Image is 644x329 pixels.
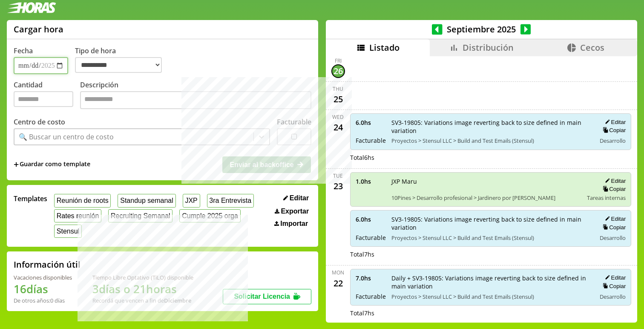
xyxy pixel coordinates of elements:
button: Editar [602,177,626,185]
select: Tipo de hora [75,57,162,73]
div: Tue [333,172,343,179]
div: Total 6 hs [350,153,632,162]
span: Exportar [281,208,309,215]
span: Proyectos > Stensul LLC > Build and Test Emails (Stensul) [391,293,590,300]
div: De otros años: 0 días [14,297,72,304]
span: 7.0 hs [356,274,385,282]
div: Vacaciones disponibles [14,274,72,281]
span: Distribución [463,42,514,53]
div: 24 [331,121,345,134]
span: JXP Maru [391,177,581,185]
span: Editar [290,194,309,202]
b: Diciembre [164,297,191,304]
div: 25 [331,92,345,106]
span: Solicitar Licencia [234,293,290,300]
button: Editar [602,118,626,126]
div: Thu [333,85,343,92]
button: Copiar [600,224,626,231]
label: Centro de costo [14,117,65,127]
button: Editar [602,274,626,281]
span: Listado [369,42,400,53]
div: Mon [332,269,344,276]
div: Tiempo Libre Optativo (TiLO) disponible [92,274,193,281]
label: Facturable [277,117,311,127]
span: 6.0 hs [356,118,385,127]
span: Daily + SV3-19805: Variations image reverting back to size defined in main variation [391,274,590,290]
span: Desarrollo [600,234,626,242]
span: Desarrollo [600,137,626,144]
h1: Cargar hora [14,23,63,35]
button: Recruiting Semanal [108,209,172,222]
label: Descripción [80,80,311,111]
h1: 16 días [14,281,72,297]
button: Copiar [600,185,626,193]
span: 6.0 hs [356,215,385,223]
button: Standup semanal [118,194,175,207]
span: Importar [280,220,308,228]
button: Stensul [54,225,82,238]
span: 10Pines > Desarrollo profesional > Jardinero por [PERSON_NAME] [391,194,581,202]
h1: 3 días o 21 horas [92,281,193,297]
span: 1.0 hs [356,177,385,185]
div: 22 [331,276,345,290]
button: Copiar [600,283,626,290]
span: Facturable [356,136,385,144]
div: Total 7 hs [350,309,632,317]
span: Templates [14,194,47,203]
label: Cantidad [14,80,80,111]
span: + [14,160,19,169]
input: Cantidad [14,91,73,107]
div: Fri [335,57,342,64]
button: Cumple 2025 orga [179,209,240,222]
div: Recordá que vencen a fin de [92,297,193,304]
span: Facturable [356,234,385,242]
label: Tipo de hora [75,46,169,74]
span: SV3-19805: Variations image reverting back to size defined in main variation [391,215,590,231]
button: Exportar [272,207,311,216]
img: logotipo [7,2,56,13]
span: Proyectos > Stensul LLC > Build and Test Emails (Stensul) [391,137,590,144]
button: Rates reunión [54,209,101,222]
div: Total 7 hs [350,250,632,258]
div: Wed [332,113,344,121]
textarea: Descripción [80,91,311,109]
button: Editar [602,215,626,222]
button: Reunión de roots [54,194,111,207]
h2: Información útil [14,259,80,270]
button: Editar [281,194,311,202]
div: 26 [331,64,345,78]
span: +Guardar como template [14,160,90,169]
button: JXP [183,194,200,207]
span: Facturable [356,292,385,300]
span: Septiembre 2025 [443,23,520,35]
button: 3ra Entrevista [207,194,254,207]
span: Tareas internas [587,194,626,202]
label: Fecha [14,46,33,55]
div: 🔍 Buscar un centro de costo [19,132,114,141]
span: Proyectos > Stensul LLC > Build and Test Emails (Stensul) [391,234,590,242]
button: Copiar [600,127,626,134]
button: Solicitar Licencia [223,289,311,304]
span: Cecos [580,42,604,53]
span: Desarrollo [600,293,626,300]
span: SV3-19805: Variations image reverting back to size defined in main variation [391,118,590,135]
div: 23 [331,179,345,193]
div: scrollable content [326,56,637,321]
